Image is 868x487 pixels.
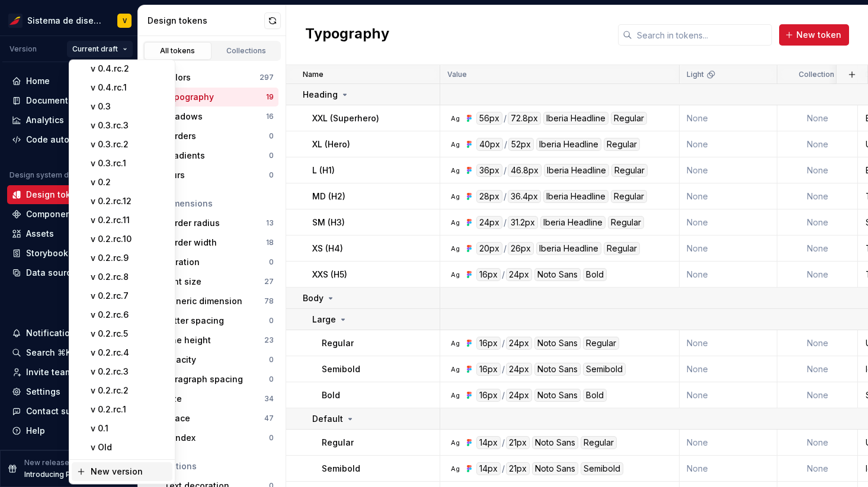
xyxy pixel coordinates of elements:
[91,291,168,302] div: v 0.2.rc.7
[91,466,168,478] div: New version
[91,404,168,416] div: v 0.2.rc.1
[91,196,168,208] div: v 0.2.rc.12
[91,423,168,435] div: v 0.1
[91,272,168,283] div: v 0.2.rc.8
[91,82,168,94] div: v 0.4.rc.1
[91,347,168,359] div: v 0.2.rc.4
[91,215,168,227] div: v 0.2.rc.11
[91,177,168,189] div: v 0.2
[91,63,168,75] div: v 0.4.rc.2
[91,253,168,265] div: v 0.2.rc.9
[91,385,168,397] div: v 0.2.rc.2
[91,139,168,151] div: v 0.3.rc.2
[91,328,168,340] div: v 0.2.rc.5
[91,366,168,378] div: v 0.2.rc.3
[91,158,168,170] div: v 0.3.rc.1
[91,120,168,132] div: v 0.3.rc.3
[91,101,168,113] div: v 0.3
[91,234,168,246] div: v 0.2.rc.10
[91,442,168,454] div: v Old
[91,309,168,321] div: v 0.2.rc.6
